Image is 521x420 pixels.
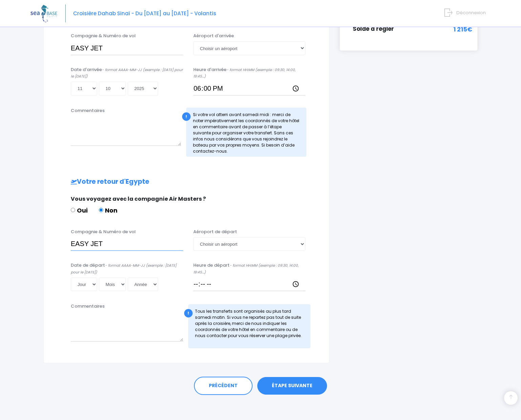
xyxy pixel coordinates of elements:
i: - format HH:MM (exemple : 09:30, 14:00, 19:45...) [193,67,296,79]
label: Commentaires [71,107,105,114]
label: Oui [71,206,88,215]
label: Compagnie & Numéro de vol [71,228,136,235]
span: Déconnexion [456,9,486,16]
div: Si votre vol atterri avant samedi midi : merci de noter impérativement les coordonnés de votre hô... [186,108,307,157]
label: Non [99,206,117,215]
i: - format AAAA-MM-JJ (exemple : [DATE] pour le [DATE]) [71,67,183,79]
span: 1 215€ [453,25,472,34]
i: - format HH:MM (exemple : 09:30, 14:00, 19:45...) [193,263,299,275]
input: __:__ [193,278,306,291]
div: ! [184,309,193,317]
div: Tous les transferts sont organisés au plus tard samedi matin. Si vous ne repartez pas tout de sui... [188,304,311,348]
input: Non [99,208,103,212]
i: - format AAAA-MM-JJ (exemple : [DATE] pour le [DATE]) [71,263,176,275]
input: __:__ [193,82,306,95]
label: Date d'arrivée [71,66,183,80]
span: Croisière Dahab Sinaï - Du [DATE] au [DATE] - Volantis [73,10,216,17]
a: PRÉCÉDENT [194,377,253,395]
label: Aéroport d'arrivée [193,32,234,39]
label: Date de départ [71,262,183,275]
a: ÉTAPE SUIVANTE [257,377,327,395]
label: Aéroport de départ [193,228,237,235]
input: Oui [71,208,75,212]
label: Heure de départ [193,262,306,275]
label: Commentaires [71,303,105,310]
h2: Votre retour d'Egypte [57,178,316,186]
label: Compagnie & Numéro de vol [71,32,136,39]
label: Heure d'arrivée [193,66,306,80]
div: ! [182,112,191,121]
span: Solde à régler [353,25,394,33]
span: Vous voyagez avec la compagnie Air Masters ? [71,195,206,203]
